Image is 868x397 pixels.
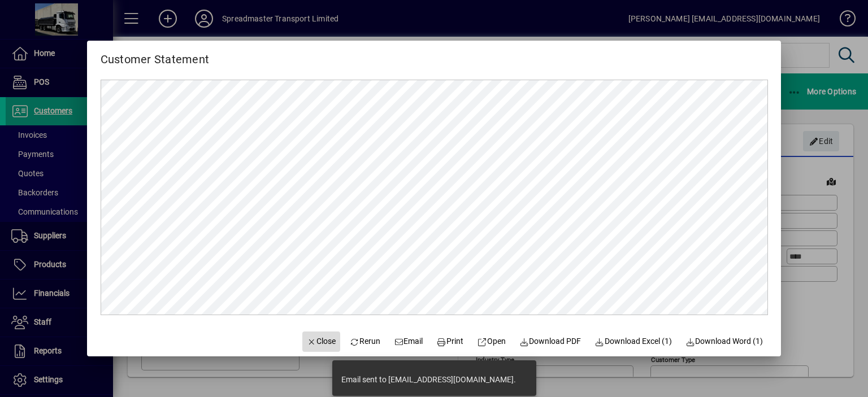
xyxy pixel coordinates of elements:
[685,335,763,347] span: Download Word (1)
[437,335,464,347] span: Print
[341,374,516,385] div: Email sent to [EMAIL_ADDRESS][DOMAIN_NAME].
[681,331,768,352] button: Download Word (1)
[302,331,341,352] button: Close
[307,335,336,347] span: Close
[87,41,223,68] h2: Customer Statement
[515,331,586,352] a: Download PDF
[394,335,423,347] span: Email
[594,335,672,347] span: Download Excel (1)
[349,335,380,347] span: Rerun
[519,335,581,347] span: Download PDF
[389,331,428,352] button: Email
[472,331,510,352] a: Open
[590,331,676,352] button: Download Excel (1)
[432,331,468,352] button: Print
[477,335,506,347] span: Open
